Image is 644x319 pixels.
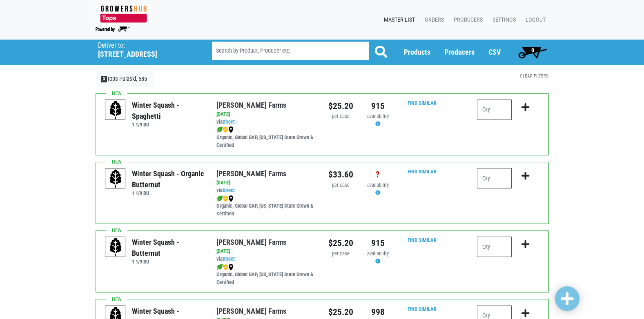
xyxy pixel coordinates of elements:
[105,168,126,189] img: placeholder-variety-43d6402dacf2d531de610a020419775a.svg
[216,169,286,178] a: [PERSON_NAME] Farms
[228,264,234,270] img: map_marker-0e94453035b3232a4d21701695807de9.png
[328,306,353,319] div: $25.20
[365,168,390,181] div: ?
[132,259,204,265] h6: 1 1/9 BU
[365,306,390,319] div: 998
[132,122,204,128] h6: 1 1/9 BU
[477,237,512,257] input: Qty
[223,119,235,125] a: Direct
[98,40,197,59] span: Tops Pulaski, 585 (3830 Rome Rd, Richland, NY 13142, USA)
[216,111,316,118] div: [DATE]
[515,44,551,60] a: 0
[519,12,549,28] a: Logout
[98,42,191,50] p: Deliver to:
[328,182,353,189] div: per case
[216,238,286,246] a: [PERSON_NAME] Farms
[216,126,316,149] div: Organic, Global GAP, [US_STATE] State Grown & Certified
[444,48,475,56] a: Producers
[132,100,204,122] div: Winter Squash - Spaghetti
[228,126,234,133] img: map_marker-0e94453035b3232a4d21701695807de9.png
[98,50,191,59] h5: [STREET_ADDRESS]
[223,126,228,133] img: safety-e55c860ca8c00a9c171001a62a92dabd.png
[216,248,316,255] div: [DATE]
[328,237,353,250] div: $25.20
[367,113,389,119] span: availability
[228,195,234,202] img: map_marker-0e94453035b3232a4d21701695807de9.png
[212,42,369,60] input: Search by Product, Producer etc.
[367,182,389,188] span: availability
[216,264,223,270] img: leaf-e5c59151409436ccce96b2ca1b28e03c.png
[488,48,501,56] a: CSV
[223,187,235,193] a: Direct
[216,179,316,187] div: [DATE]
[404,48,430,56] a: Products
[365,237,390,250] div: 915
[328,100,353,113] div: $25.20
[216,195,316,218] div: Organic, Global GAP, [US_STATE] State Grown & Certified
[408,306,437,312] a: Find Similar
[216,118,316,126] div: via
[101,76,107,82] span: X
[223,195,228,202] img: safety-e55c860ca8c00a9c171001a62a92dabd.png
[132,168,204,190] div: Winter Squash - Organic Butternut
[216,187,316,195] div: via
[408,100,437,106] a: Find Similar
[216,101,286,109] a: [PERSON_NAME] Farms
[447,12,486,28] a: Producers
[418,12,447,28] a: Orders
[96,5,152,23] img: 279edf242af8f9d49a69d9d2afa010fb.png
[328,113,353,120] div: per case
[132,237,204,259] div: Winter Squash - Butternut
[531,47,534,53] span: 0
[377,12,418,28] a: Master List
[408,237,437,243] a: Find Similar
[105,100,126,120] img: placeholder-variety-43d6402dacf2d531de610a020419775a.svg
[216,126,223,133] img: leaf-e5c59151409436ccce96b2ca1b28e03c.png
[216,307,286,315] a: [PERSON_NAME] Farms
[223,264,228,270] img: safety-e55c860ca8c00a9c171001a62a92dabd.png
[216,255,316,263] div: via
[216,195,223,202] img: leaf-e5c59151409436ccce96b2ca1b28e03c.png
[365,100,390,113] div: 915
[367,250,389,257] span: availability
[477,168,512,188] input: Qty
[132,190,204,196] h6: 1 1/9 BU
[520,73,548,79] a: Clear Filters
[96,71,153,87] a: XTops Pulaski, 585
[486,12,519,28] a: Settings
[328,250,353,258] div: per case
[105,237,126,257] img: placeholder-variety-43d6402dacf2d531de610a020419775a.svg
[223,256,235,262] a: Direct
[96,27,129,32] img: Powered by Big Wheelbarrow
[408,168,437,175] a: Find Similar
[477,100,512,120] input: Qty
[328,168,353,181] div: $33.60
[216,263,316,286] div: Organic, Global GAP, [US_STATE] State Grown & Certified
